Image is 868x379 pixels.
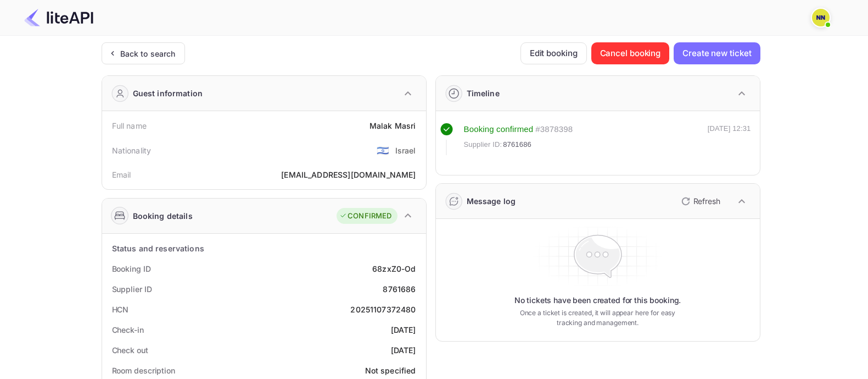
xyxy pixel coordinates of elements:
button: Refresh [675,193,725,210]
div: Room description [112,365,175,376]
div: 68zxZ0-Od [372,263,416,274]
button: Create new ticket [674,42,760,64]
div: Email [112,169,131,180]
div: Status and reservations [112,243,204,254]
button: Edit booking [520,42,587,64]
div: [EMAIL_ADDRESS][DOMAIN_NAME] [281,169,416,180]
div: Full name [112,120,147,131]
img: LiteAPI Logo [24,9,93,26]
div: Check out [112,344,148,356]
div: Booking details [133,210,193,222]
button: Cancel booking [591,42,670,64]
div: Nationality [112,145,152,156]
div: CONFIRMED [339,211,391,222]
p: Once a ticket is created, it will appear here for easy tracking and management. [511,308,685,328]
div: # 3878398 [535,123,573,136]
div: Timeline [467,87,500,99]
p: Refresh [693,195,720,207]
div: Message log [467,195,516,207]
div: HCN [112,304,129,315]
img: N/A N/A [812,9,830,26]
div: [DATE] 12:31 [708,123,751,155]
div: Guest information [133,87,203,99]
p: No tickets have been created for this booking. [514,295,681,306]
div: Booking ID [112,263,151,274]
div: Booking confirmed [464,123,534,136]
div: [DATE] [391,324,416,336]
div: Check-in [112,324,144,336]
div: Supplier ID [112,283,152,295]
div: Malak Masri [369,120,416,131]
div: Israel [395,145,416,156]
div: Not specified [365,365,416,376]
div: Back to search [120,48,176,59]
span: United States [377,140,389,160]
span: Supplier ID: [464,139,502,150]
span: 8761686 [503,139,531,150]
div: 8761686 [383,283,416,295]
div: 20251107372480 [350,304,416,315]
div: [DATE] [391,344,416,356]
